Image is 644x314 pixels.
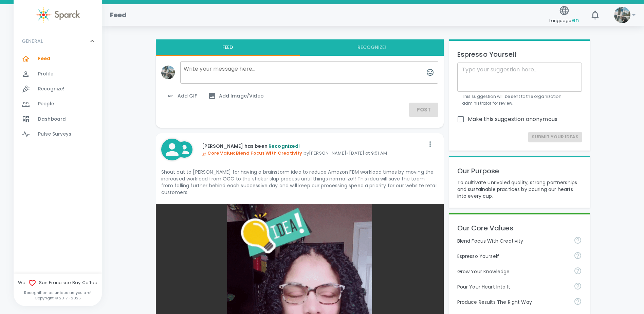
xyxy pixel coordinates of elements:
[167,92,197,100] span: Add GIF
[549,16,579,25] span: Language:
[269,143,300,150] span: Recognized!
[202,150,302,156] span: Core Value: Blend Focus With Creativity
[208,92,264,100] span: Add Image/Video
[574,282,582,290] svg: Come to work to make a difference in your own way
[202,143,425,150] p: [PERSON_NAME] has been
[156,39,300,56] button: Feed
[14,112,102,127] a: Dashboard
[38,55,51,62] span: Feed
[110,10,127,20] h1: Feed
[38,131,71,138] span: Pulse Surveys
[457,238,569,244] p: Blend Focus With Creativity
[14,82,102,97] a: Recognize!
[161,66,175,79] img: Picture of Katie
[572,16,579,24] span: en
[14,290,102,295] p: Recognition as unique as you are!
[38,101,54,107] span: People
[547,3,582,27] button: Language:en
[468,115,558,123] span: Make this suggestion anonymous
[161,169,438,196] p: Shout out to [PERSON_NAME] for having a brainstorm idea to reduce Amazon FBM workload times by mo...
[14,31,102,51] div: GENERAL
[574,297,582,306] svg: Find success working together and doing the right thing
[14,127,102,142] a: Pulse Surveys
[457,299,569,306] p: Produce Results The Right Way
[457,283,569,290] p: Pour Your Heart Into It
[574,251,582,260] svg: Share your voice and your ideas
[202,150,425,157] p: by [PERSON_NAME] • [DATE] at 9:51 AM
[14,67,102,82] a: Profile
[14,51,102,144] div: GENERAL
[462,93,577,107] p: This suggestion will be sent to the organization administrator for review.
[614,7,630,23] img: Picture of Katie
[457,223,582,233] p: Our Core Values
[38,116,66,123] span: Dashboard
[38,86,65,92] span: Recognize!
[457,165,582,176] p: Our Purpose
[574,267,582,275] svg: Follow your curiosity and learn together
[14,97,102,111] a: People
[457,268,569,275] p: Grow Your Knowledge
[14,279,102,287] span: We San Francisco Bay Coffee
[300,39,444,56] button: Recognize!
[457,253,569,260] p: Espresso Yourself
[457,179,582,199] p: To cultivate unrivaled quality, strong partnerships and sustainable practices by pouring our hear...
[457,49,582,60] p: Espresso Yourself
[22,38,43,45] p: GENERAL
[36,7,80,23] img: Sparck logo
[14,51,102,66] a: Feed
[574,236,582,244] svg: Achieve goals today and innovate for tomorrow
[14,295,102,301] p: Copyright © 2017 - 2025
[14,7,102,23] a: Sparck logo
[156,39,444,56] div: interaction tabs
[38,71,53,77] span: Profile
